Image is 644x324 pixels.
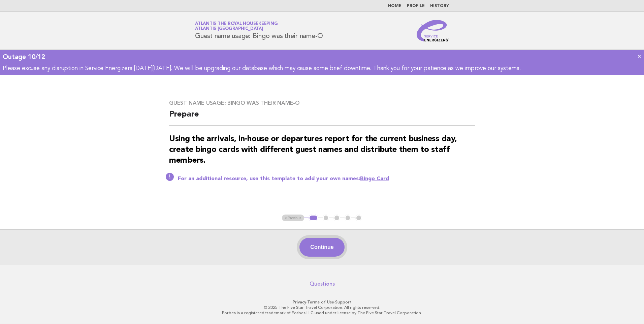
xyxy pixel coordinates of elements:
h2: Prepare [169,109,475,126]
button: Continue [299,238,344,257]
p: For an additional resource, use this template to add your own names: [178,175,475,182]
a: Questions [310,281,335,287]
img: Service Energizers [417,20,449,41]
a: Atlantis the Royal HousekeepingAtlantis [GEOGRAPHIC_DATA] [195,22,278,31]
p: Forbes is a registered trademark of Forbes LLC used under license by The Five Star Travel Corpora... [116,310,528,316]
span: Atlantis [GEOGRAPHIC_DATA] [195,27,263,31]
a: Support [335,300,352,304]
div: Outage 10/12 [3,53,641,61]
p: · · [116,299,528,305]
a: Privacy [293,300,306,304]
a: History [430,4,449,8]
strong: Using the arrivals, in-house or departures report for the current business day, create bingo card... [169,135,457,165]
p: © 2025 The Five Star Travel Corporation. All rights reserved. [116,305,528,310]
h3: Guest name usage: Bingo was their name-O [169,100,475,106]
a: Bingo Card [360,176,389,182]
button: 1 [309,215,318,221]
p: Please excuse any disruption in Service Energizers [DATE][DATE]. We will be upgrading our databas... [3,65,641,72]
a: Terms of Use [307,300,334,304]
h1: Guest name usage: Bingo was their name-O [195,22,323,39]
a: Home [388,4,401,8]
a: × [638,53,641,60]
a: Profile [407,4,425,8]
